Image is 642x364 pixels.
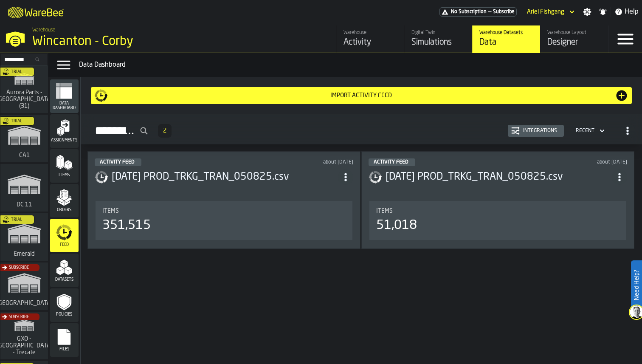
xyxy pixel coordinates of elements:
span: Feed [50,243,79,247]
div: status-5 2 [369,158,415,166]
div: Title [376,208,619,214]
span: Help [625,7,639,17]
li: menu Datasets [50,254,79,288]
div: Menu Subscription [439,7,517,17]
span: Subscribe [9,315,29,319]
section: card-DataDashboardCard [369,199,627,242]
li: menu Orders [50,184,79,218]
span: Data Dashboard [50,101,79,110]
div: Updated: 06/08/2025, 11:03:26 Created: 05/08/2025, 17:32:04 [522,159,627,165]
span: Orders [50,208,79,212]
span: DC 11 [15,201,34,208]
div: DropdownMenuValue-4 [572,126,606,136]
li: menu Data Dashboard [50,79,79,113]
label: button-toggle-Menu [608,25,642,53]
h3: [DATE] PROD_TRKG_TRAN_050825.csv [386,170,612,184]
div: DropdownMenuValue-Ariel Fishgang [524,7,576,17]
li: menu Policies [50,288,79,322]
li: menu Items [50,149,79,183]
div: Integrations [520,128,560,134]
button: button-Integrations [508,125,564,137]
a: link-to-/wh/i/b5402f52-ce28-4f27-b3d4-5c6d76174849/simulations [0,262,48,312]
a: link-to-/wh/i/7274009e-5361-4e21-8e36-7045ee840609/simulations [0,312,48,361]
button: button-Import Activity Feed [91,87,632,104]
span: Trial [11,70,22,74]
div: 351,515 [102,218,151,233]
a: link-to-/wh/i/ace0e389-6ead-4668-b816-8dc22364bb41/data [472,25,540,53]
span: Warehouse [32,27,55,33]
div: DropdownMenuValue-4 [576,128,594,134]
span: Items [50,173,79,178]
span: No Subscription [451,9,487,15]
li: menu Files [50,323,79,357]
a: link-to-/wh/i/ace0e389-6ead-4668-b816-8dc22364bb41/feed/ [336,25,404,53]
div: Warehouse Datasets [479,30,533,36]
div: Wincanton - Corby [32,34,262,49]
span: Activity Feed [374,160,408,165]
a: link-to-/wh/i/ace0e389-6ead-4668-b816-8dc22364bb41/pricing/ [439,7,517,17]
span: Files [50,347,79,352]
div: 51,018 [376,218,417,233]
label: button-toggle-Data Menu [52,56,76,73]
span: Subscribe [493,9,515,15]
div: Import Activity Feed [108,92,615,99]
div: Data [479,37,533,48]
div: Title [102,208,346,214]
span: Activity Feed [100,160,135,165]
div: Activity [344,37,397,48]
span: Policies [50,312,79,317]
li: menu Feed [50,219,79,253]
div: Digital Twin [411,30,465,36]
li: menu Assignments [50,114,79,148]
a: link-to-/wh/i/ace0e389-6ead-4668-b816-8dc22364bb41/designer [540,25,608,53]
span: Trial [11,119,22,124]
div: ButtonLoadMore-Load More-Prev-First-Last [155,124,175,138]
span: Items [102,208,119,214]
h2: button-Activity Feed [81,114,642,144]
a: link-to-/wh/i/76e2a128-1b54-4d66-80d4-05ae4c277723/simulations [0,115,48,164]
div: ItemListCard-DashboardItemContainer [361,151,634,249]
div: 2025-08-05 PROD_TRKG_TRAN_050825.csv [112,170,338,184]
span: Assignments [50,138,79,143]
a: link-to-/wh/i/ace0e389-6ead-4668-b816-8dc22364bb41/simulations [404,25,472,53]
h3: [DATE] PROD_TRKG_TRAN_050825.csv [112,170,338,184]
div: Data Dashboard [79,60,639,70]
section: card-DataDashboardCard [95,199,353,242]
div: Warehouse Layout [547,30,601,36]
a: link-to-/wh/i/2e91095d-d0fa-471d-87cf-b9f7f81665fc/simulations [0,164,48,213]
div: Updated: 06/08/2025, 14:03:12 Created: 06/08/2025, 14:02:58 [248,159,353,165]
label: button-toggle-Settings [580,8,595,16]
div: 2025-08-05 PROD_TRKG_TRAN_050825.csv [386,170,612,184]
span: Datasets [50,277,79,282]
div: Simulations [411,37,465,48]
label: button-toggle-Notifications [595,8,611,16]
a: link-to-/wh/i/aa2e4adb-2cd5-4688-aa4a-ec82bcf75d46/simulations [0,65,48,115]
div: status-5 2 [95,158,141,166]
div: Designer [547,37,601,48]
label: Need Help? [632,261,641,309]
a: link-to-/wh/i/576ff85d-1d82-4029-ae14-f0fa99bd4ee3/simulations [0,213,48,262]
div: stat-Items [96,201,352,240]
span: Items [376,208,393,214]
div: ItemListCard-DashboardItemContainer [87,151,360,249]
span: — [488,9,491,15]
label: button-toggle-Help [611,7,642,17]
div: stat-Items [369,201,626,240]
div: Warehouse [344,30,397,36]
span: Trial [11,217,22,222]
span: 2 [163,128,166,134]
div: DropdownMenuValue-Ariel Fishgang [527,8,564,15]
span: Subscribe [9,265,29,270]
